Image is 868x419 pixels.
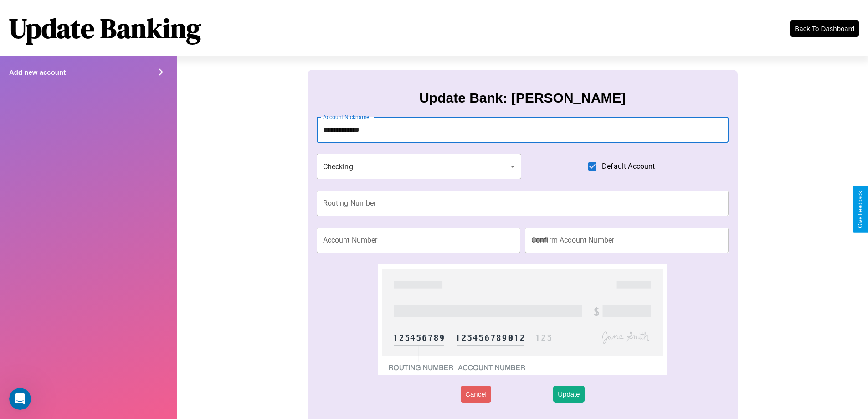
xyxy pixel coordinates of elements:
iframe: Intercom live chat [9,388,31,410]
h3: Update Bank: [PERSON_NAME] [419,90,626,106]
h1: Update Banking [9,10,201,47]
img: check [378,264,667,375]
button: Cancel [461,386,491,403]
span: Default Account [602,161,655,172]
div: Checking [317,154,522,179]
button: Update [553,386,584,403]
button: Back To Dashboard [790,20,859,37]
h4: Add new account [9,68,66,76]
label: Account Nickname [323,113,370,121]
div: Give Feedback [857,191,863,228]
